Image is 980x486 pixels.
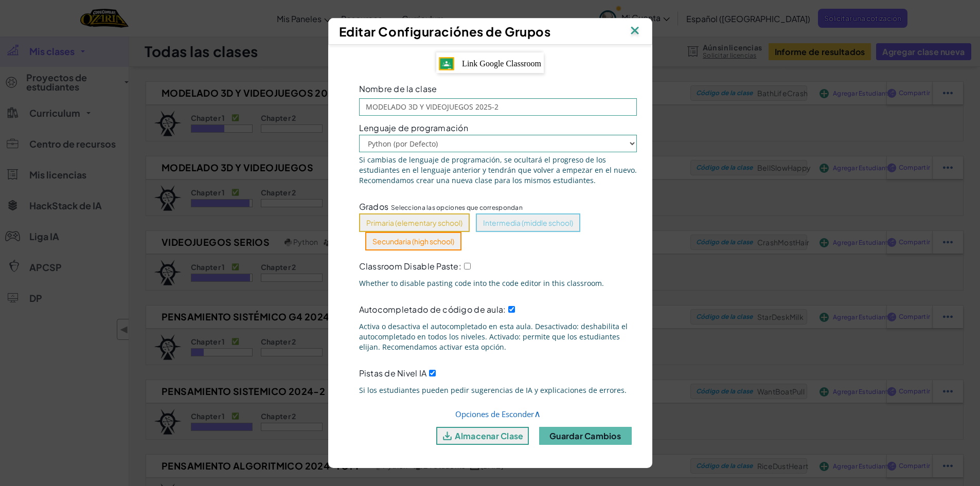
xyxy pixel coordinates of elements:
span: Selecciona las opciones que correspondan [391,203,523,212]
a: Opciones de Esconder [455,409,541,419]
span: Autocompletado de código de aula: [359,304,506,315]
button: Intermedia (middle school) [476,213,580,232]
button: Primaria (elementary school) [359,213,470,232]
span: Pistas de Nivel IA [359,368,427,379]
span: Activa o desactiva el autocompletado en esta aula. Desactivado: deshabilita el autocompletado en ... [359,321,637,352]
span: Classroom Disable Paste: [359,261,461,272]
span: ∧ [534,407,541,420]
button: Guardar cambios [539,427,632,445]
img: IconGoogleClassroom.svg [439,57,454,70]
button: Secundaria (high school) [365,232,461,250]
span: Nombre de la clase [359,83,437,94]
span: Lenguaje de programación [359,123,468,132]
span: Si los estudiantes pueden pedir sugerencias de IA y explicaciones de errores. [359,385,637,395]
span: Link Google Classroom [462,59,541,68]
span: Grados [359,201,389,212]
img: IconClose.svg [628,24,642,39]
span: Si cambias de lenguaje de programación, se ocultará el progreso de los estudiantes en el lenguaje... [359,155,637,186]
span: Whether to disable pasting code into the code editor in this classroom. [359,278,637,289]
span: Editar Configuraciónes de Grupos [339,24,551,39]
img: IconArchive.svg [441,429,454,442]
button: almacenar clase [436,427,529,445]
